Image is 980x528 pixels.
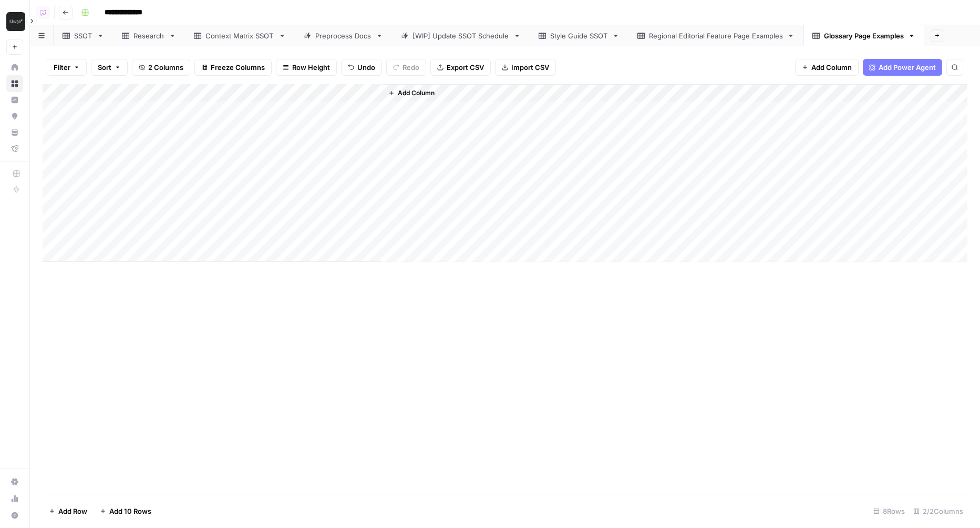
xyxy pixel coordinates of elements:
[392,25,530,46] a: [WIP] Update SSOT Schedule
[447,62,484,73] span: Export CSV
[403,62,419,73] span: Redo
[98,62,111,73] span: Sort
[6,92,23,108] a: Insights
[511,62,549,73] span: Import CSV
[211,62,265,73] span: Freeze Columns
[430,59,491,76] button: Export CSV
[495,59,556,76] button: Import CSV
[185,25,295,46] a: Context Matrix SSOT
[292,62,330,73] span: Row Height
[628,25,803,46] a: Regional Editorial Feature Page Examples
[6,490,23,507] a: Usage
[113,25,185,46] a: Research
[6,124,23,141] a: Your Data
[6,507,23,524] button: Help + Support
[109,506,151,516] span: Add 10 Rows
[6,12,25,31] img: Klaviyo Logo
[879,62,936,73] span: Add Power Agent
[132,59,190,76] button: 2 Columns
[386,59,426,76] button: Redo
[341,59,382,76] button: Undo
[6,8,23,35] button: Workspace: Klaviyo
[909,503,967,520] div: 2/2 Columns
[550,31,608,41] div: Style Guide SSOT
[824,31,904,41] div: Glossary Page Examples
[6,108,23,125] a: Opportunities
[398,88,435,98] span: Add Column
[863,59,942,76] button: Add Power Agent
[315,31,372,41] div: Preprocess Docs
[384,86,439,100] button: Add Column
[6,140,23,157] a: Flightpath
[649,31,783,41] div: Regional Editorial Feature Page Examples
[357,62,375,73] span: Undo
[194,59,272,76] button: Freeze Columns
[6,75,23,92] a: Browse
[205,31,274,41] div: Context Matrix SSOT
[133,31,164,41] div: Research
[43,503,94,520] button: Add Row
[811,62,852,73] span: Add Column
[412,31,509,41] div: [WIP] Update SSOT Schedule
[91,59,128,76] button: Sort
[58,506,87,516] span: Add Row
[74,31,92,41] div: SSOT
[530,25,628,46] a: Style Guide SSOT
[54,62,70,73] span: Filter
[148,62,183,73] span: 2 Columns
[869,503,909,520] div: 8 Rows
[795,59,859,76] button: Add Column
[54,25,113,46] a: SSOT
[295,25,392,46] a: Preprocess Docs
[6,473,23,490] a: Settings
[276,59,337,76] button: Row Height
[803,25,924,46] a: Glossary Page Examples
[6,59,23,76] a: Home
[94,503,158,520] button: Add 10 Rows
[47,59,87,76] button: Filter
